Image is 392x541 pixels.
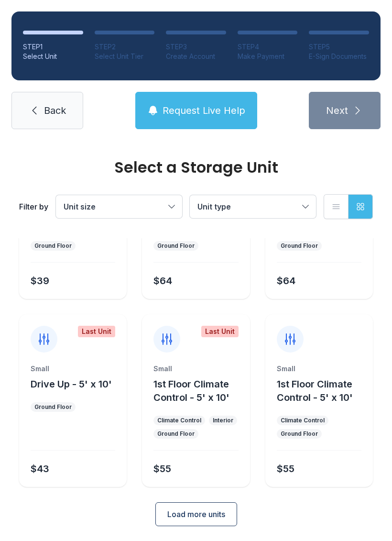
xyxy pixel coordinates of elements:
[31,377,112,391] button: Drive Up - 5' x 10'
[277,274,295,287] div: $64
[157,417,201,424] div: Climate Control
[34,403,72,411] div: Ground Floor
[64,202,96,211] span: Unit size
[153,462,171,475] div: $55
[201,326,239,337] div: Last Unit
[197,202,231,211] span: Unit type
[157,430,195,438] div: Ground Floor
[23,52,83,61] div: Select Unit
[31,378,112,390] span: Drive Up - 5' x 10'
[56,195,182,218] button: Unit size
[167,508,225,520] span: Load more units
[95,52,155,61] div: Select Unit Tier
[190,195,316,218] button: Unit type
[95,42,155,52] div: STEP 2
[277,364,361,374] div: Small
[153,378,229,403] span: 1st Floor Climate Control - 5' x 10'
[23,42,83,52] div: STEP 1
[34,242,72,250] div: Ground Floor
[281,242,318,250] div: Ground Floor
[309,42,369,52] div: STEP 5
[31,364,115,374] div: Small
[78,326,115,337] div: Last Unit
[277,377,369,404] button: 1st Floor Climate Control - 5' x 10'
[277,462,294,475] div: $55
[238,52,298,61] div: Make Payment
[281,417,325,424] div: Climate Control
[153,364,238,374] div: Small
[31,462,49,475] div: $43
[166,42,226,52] div: STEP 3
[238,42,298,52] div: STEP 4
[31,274,49,287] div: $39
[19,160,373,175] div: Select a Storage Unit
[44,104,66,117] span: Back
[277,378,353,403] span: 1st Floor Climate Control - 5' x 10'
[153,377,246,404] button: 1st Floor Climate Control - 5' x 10'
[326,104,348,117] span: Next
[213,417,233,424] div: Interior
[309,52,369,61] div: E-Sign Documents
[157,242,195,250] div: Ground Floor
[19,201,48,212] div: Filter by
[281,430,318,438] div: Ground Floor
[163,104,245,117] span: Request Live Help
[166,52,226,61] div: Create Account
[153,274,172,287] div: $64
